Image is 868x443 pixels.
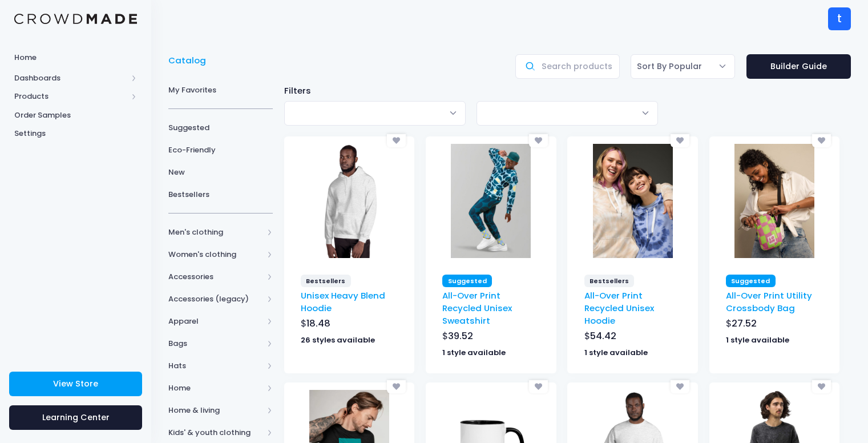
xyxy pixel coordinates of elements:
[515,54,620,79] input: Search products
[726,335,789,345] strong: 1 style available
[168,161,273,183] a: New
[168,139,273,161] a: Eco-Friendly
[14,91,127,102] span: Products
[746,54,851,79] a: Builder Guide
[53,378,98,389] span: View Store
[168,360,263,372] span: Hats
[14,14,137,25] img: Logo
[301,289,385,314] a: Unisex Heavy Blend Hoodie
[306,317,330,330] span: 18.48
[14,73,127,84] span: Dashboards
[448,329,473,343] span: 39.52
[168,144,273,156] span: Eco-Friendly
[9,405,142,430] a: Learning Center
[168,316,263,327] span: Apparel
[168,271,263,283] span: Accessories
[14,52,137,63] span: Home
[812,380,831,393] div: Add to favorites
[168,249,263,260] span: Women's clothing
[584,275,635,287] span: Bestsellers
[42,412,110,423] span: Learning Center
[14,128,137,139] span: Settings
[168,427,263,438] span: Kids' & youth clothing
[529,134,548,147] div: Add to favorites
[584,289,654,327] a: All-Over Print Recycled Unisex Hoodie
[442,275,492,287] span: Suggested
[168,227,263,238] span: Men's clothing
[301,275,351,287] span: Bestsellers
[387,380,406,393] div: Add to favorites
[726,317,823,333] div: $
[168,382,263,394] span: Home
[14,110,137,121] span: Order Samples
[168,122,273,134] span: Suggested
[442,347,506,358] strong: 1 style available
[168,189,273,200] span: Bestsellers
[726,275,776,287] span: Suggested
[584,329,681,345] div: $
[301,335,375,345] strong: 26 styles available
[442,329,539,345] div: $
[590,329,616,343] span: 54.42
[584,347,648,358] strong: 1 style available
[168,338,263,349] span: Bags
[168,293,263,305] span: Accessories (legacy)
[168,183,273,206] a: Bestsellers
[168,84,273,96] span: My Favorites
[726,289,812,314] a: All-Over Print Utility Crossbody Bag
[9,372,142,396] a: View Store
[168,79,273,101] a: My Favorites
[301,317,398,333] div: $
[828,7,851,30] div: t
[168,54,212,67] a: Catalog
[812,134,831,147] div: Add to favorites
[387,134,406,147] div: Add to favorites
[671,134,689,147] div: Add to favorites
[529,380,548,393] div: Add to favorites
[732,317,757,330] span: 27.52
[168,167,273,178] span: New
[671,380,689,393] div: Add to favorites
[168,116,273,139] a: Suggested
[278,84,857,97] div: Filters
[442,289,512,327] a: All-Over Print Recycled Unisex Sweatshirt
[168,405,263,416] span: Home & living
